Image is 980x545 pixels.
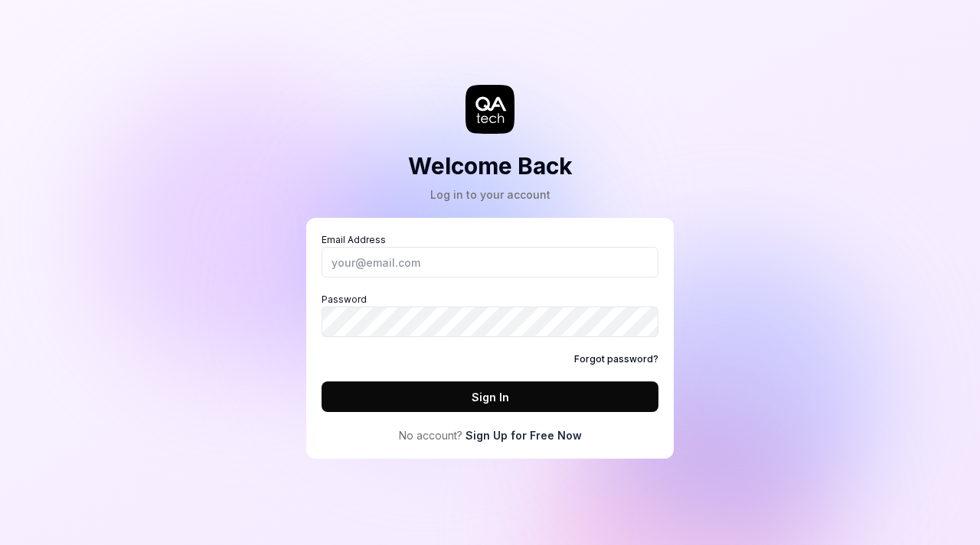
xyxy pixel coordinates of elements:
[322,247,658,277] input: Email Address
[322,233,658,277] label: Email Address
[465,427,582,443] a: Sign Up for Free Now
[322,307,658,337] input: Password
[574,352,658,366] a: Forgot password?
[322,293,658,337] label: Password
[408,149,573,183] h2: Welcome Back
[322,381,658,412] button: Sign In
[408,187,573,203] div: Log in to your account
[399,427,462,443] span: No account?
